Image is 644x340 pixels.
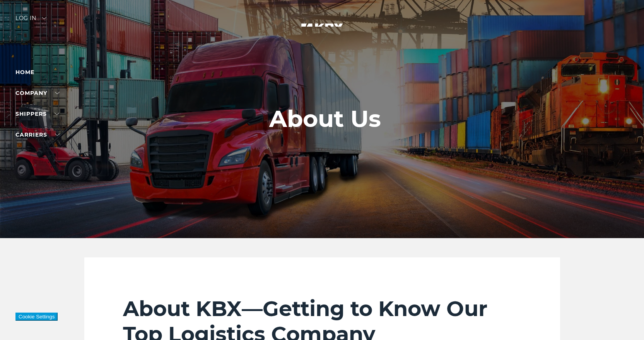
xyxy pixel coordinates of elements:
div: Log in [15,15,46,27]
a: Carriers [15,131,60,138]
h1: About Us [269,106,381,132]
img: kbx logo [293,15,351,49]
a: SHIPPERS [15,110,59,117]
img: arrow [42,17,46,19]
a: Home [15,69,34,76]
a: Technology [15,152,59,159]
a: Company [15,90,60,96]
button: Cookie Settings [15,313,58,321]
